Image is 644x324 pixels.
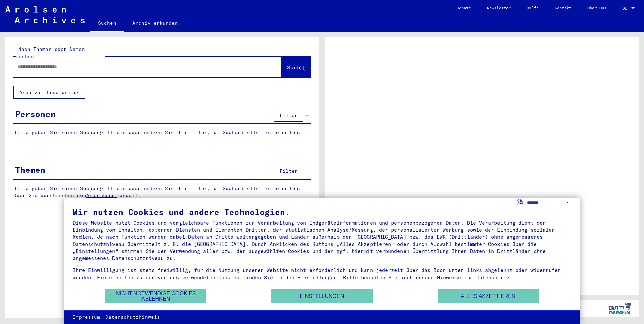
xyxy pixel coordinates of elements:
button: Filter [274,109,303,122]
div: Diese Website nutzt Cookies und vergleichbare Funktionen zur Verarbeitung von Endgeräteinformatio... [73,219,571,262]
p: Bitte geben Sie einen Suchbegriff ein oder nutzen Sie die Filter, um Suchertreffer zu erhalten. [13,129,311,136]
button: Alles akzeptieren [438,289,539,303]
a: Suchen [90,15,124,32]
div: Wir nutzen Cookies und andere Technologien. [73,208,571,216]
span: DE [622,6,630,11]
select: Sprache auswählen [527,198,571,207]
span: Filter [280,112,298,118]
span: Suche [287,64,304,71]
button: Nicht notwendige Cookies ablehnen [105,289,206,303]
button: Einstellungen [271,289,373,303]
p: Bitte geben Sie einen Suchbegriff ein oder nutzen Sie die Filter, um Suchertreffer zu erhalten. O... [13,185,311,199]
label: Sprache auswählen [516,199,523,205]
button: Archival tree units [13,86,85,99]
img: Arolsen_neg.svg [5,6,85,23]
a: Datenschutzhinweis [105,314,160,321]
img: yv_logo.png [607,300,632,317]
div: Themen [15,164,45,176]
button: Suche [281,57,311,77]
a: Archivbaum [86,192,117,198]
a: Impressum [73,314,100,321]
span: Filter [280,168,298,174]
button: Filter [274,165,303,177]
mat-label: Nach Themen oder Namen suchen [16,46,85,59]
div: Personen [15,108,56,120]
div: Ihre Einwilligung ist stets freiwillig, für die Nutzung unserer Website nicht erforderlich und ka... [73,267,571,281]
a: Archiv erkunden [124,15,186,31]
